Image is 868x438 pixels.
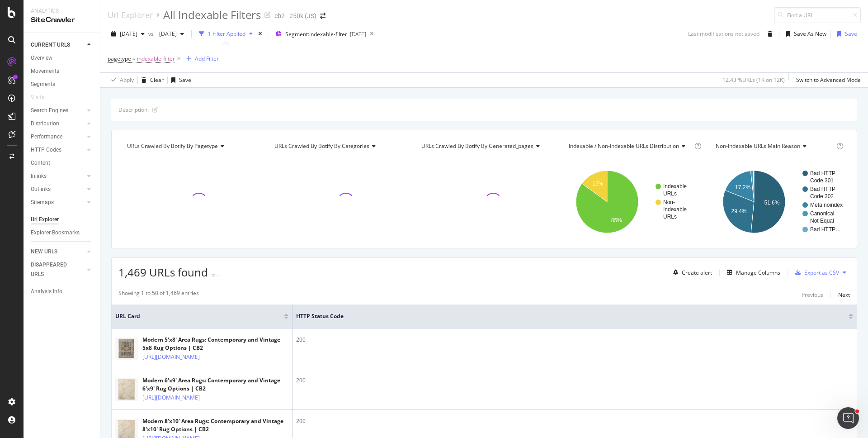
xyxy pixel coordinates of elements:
[31,80,55,89] div: Segments
[120,30,137,38] span: 2025 Sep. 12th
[142,352,200,362] a: [URL][DOMAIN_NAME]
[736,269,780,276] div: Manage Columns
[31,185,51,194] div: Outlinks
[195,55,219,62] div: Add Filter
[142,393,200,402] a: [URL][DOMAIN_NAME]
[195,27,256,41] button: 1 Filter Applied
[31,67,94,76] a: Movements
[296,376,853,385] div: 200
[796,76,861,84] div: Switch to Advanced Mode
[212,274,215,276] img: Equal
[567,139,693,153] h4: Indexable / Non-Indexable URLs Distribution
[108,27,148,41] button: [DATE]
[793,73,861,87] button: Switch to Advanced Mode
[764,200,780,206] text: 51.6%
[168,73,191,87] button: Save
[142,417,288,433] div: Modern 8'x10' Area Rugs: Contemporary and Vintage 8'x10' Rug Options | CB2
[31,171,85,181] a: Inlinks
[592,181,603,187] text: 15%
[108,10,153,20] a: Url Explorer
[138,73,164,87] button: Clear
[810,170,835,176] text: Bad HTTP
[274,142,369,150] span: URLs Crawled By Botify By categories
[794,30,826,38] div: Save As New
[802,291,823,299] div: Previous
[792,265,839,280] button: Export as CSV
[810,193,834,200] text: Code 302
[670,265,712,280] button: Create alert
[208,30,245,38] div: 1 Filter Applied
[31,158,94,168] a: Content
[31,260,85,279] a: DISAPPEARED URLS
[118,106,149,114] div: Description:
[31,287,62,296] div: Analysis Info
[31,145,61,155] div: HTTP Codes
[722,76,785,84] div: 12.43 % URLs ( 1K on 12K )
[560,162,703,241] svg: A chart.
[156,27,188,41] button: [DATE]
[707,162,850,241] svg: A chart.
[120,76,134,84] div: Apply
[31,106,68,115] div: Search Engines
[296,312,835,320] span: HTTP Status Code
[118,289,199,300] div: Showing 1 to 50 of 1,469 entries
[569,142,679,150] span: Indexable / Non-Indexable URLs distribution
[31,185,85,194] a: Outlinks
[783,27,826,41] button: Save As New
[31,15,93,25] div: SiteCrawler
[716,142,800,150] span: Non-Indexable URLs Main Reason
[31,198,54,207] div: Sitemaps
[31,228,80,238] div: Explorer Bookmarks
[137,52,175,65] span: indexable-filter
[774,7,861,23] input: Find a URL
[285,30,347,38] span: Segment: indexable-filter
[108,55,131,62] span: pagetype
[834,27,857,41] button: Save
[31,228,94,238] a: Explorer Bookmarks
[163,7,261,23] div: All Indexable Filters
[31,93,44,102] div: Visits
[31,171,47,181] div: Inlinks
[688,30,759,38] div: Last modifications not saved
[731,208,747,214] text: 29.4%
[115,338,138,360] img: main image
[179,76,191,84] div: Save
[682,269,712,276] div: Create alert
[663,183,687,190] text: Indexable
[663,214,677,220] text: URLs
[611,217,622,224] text: 85%
[420,139,547,153] h4: URLs Crawled By Botify By generated_pages
[115,312,282,320] span: URL Card
[31,80,94,89] a: Segments
[31,247,85,257] a: NEW URLS
[142,336,288,352] div: Modern 5'x8' Area Rugs: Contemporary and Vintage 5x8 Rug Options | CB2
[31,158,50,168] div: Content
[802,289,823,300] button: Previous
[142,376,288,393] div: Modern 6'x9' Area Rugs: Contemporary and Vintage 6'x9' Rug Options | CB2
[31,145,85,155] a: HTTP Codes
[31,247,57,257] div: NEW URLS
[421,142,533,150] span: URLs Crawled By Botify By generated_pages
[296,417,853,425] div: 200
[118,265,208,280] span: 1,469 URLs found
[274,11,316,20] div: cb2 - 250k (JS)
[663,199,675,205] text: Non-
[115,378,138,401] img: main image
[810,218,834,224] text: Not Equal
[723,267,780,278] button: Manage Columns
[810,177,834,184] text: Code 301
[31,119,85,129] a: Distribution
[108,73,134,87] button: Apply
[31,287,94,296] a: Analysis Info
[256,29,264,38] div: times
[31,40,70,50] div: CURRENT URLS
[663,190,677,197] text: URLs
[320,13,325,19] div: arrow-right-arrow-left
[273,139,401,153] h4: URLs Crawled By Botify By categories
[31,260,76,279] div: DISAPPEARED URLS
[31,53,52,63] div: Overview
[272,27,366,41] button: Segment:indexable-filter[DATE]
[31,67,59,76] div: Movements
